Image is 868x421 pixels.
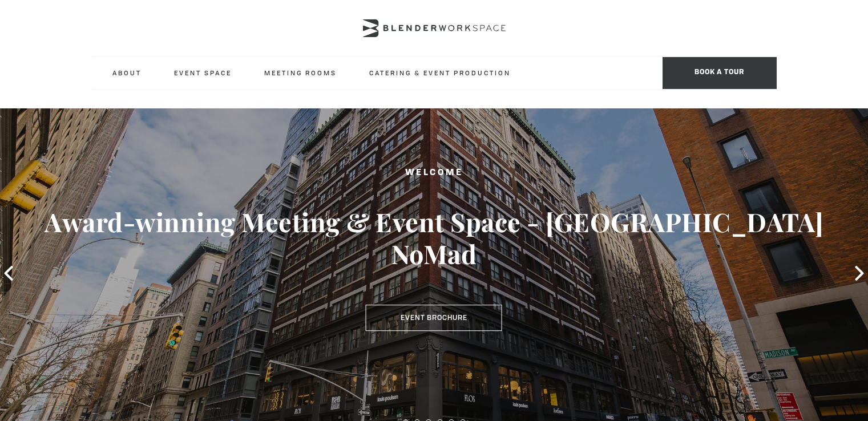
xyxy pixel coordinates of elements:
[43,206,825,270] h3: Award-winning Meeting & Event Space - [GEOGRAPHIC_DATA] NoMad
[43,166,825,180] h2: Welcome
[103,57,151,88] a: About
[663,57,777,89] span: Book a tour
[360,57,520,88] a: Catering & Event Production
[366,305,502,331] a: Event Brochure
[255,57,346,88] a: Meeting Rooms
[165,57,241,88] a: Event Space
